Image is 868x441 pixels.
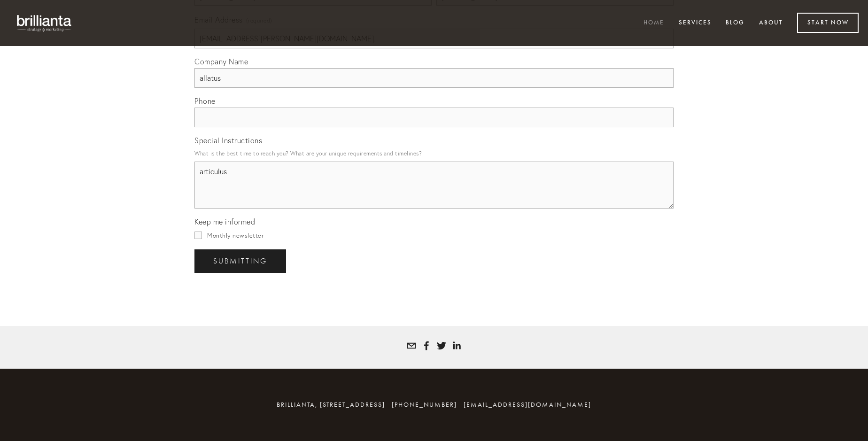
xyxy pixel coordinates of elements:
[194,162,674,209] textarea: articulus
[194,136,262,145] span: Special Instructions
[464,401,591,409] a: [EMAIL_ADDRESS][DOMAIN_NAME]
[637,15,670,31] a: Home
[207,232,263,239] span: Monthly newsletter
[452,341,461,350] a: Tatyana White
[277,401,385,409] span: brillianta, [STREET_ADDRESS]
[194,232,202,239] input: Monthly newsletter
[392,401,457,409] span: [PHONE_NUMBER]
[797,13,859,33] a: Start Now
[194,147,674,160] p: What is the best time to reach you? What are your unique requirements and timelines?
[422,341,431,350] a: Tatyana Bolotnikov White
[407,341,416,350] a: tatyana@brillianta.com
[9,9,80,37] img: brillianta - research, strategy, marketing
[194,249,286,273] button: SubmittingSubmitting
[194,57,248,66] span: Company Name
[194,217,255,226] span: Keep me informed
[213,257,267,265] span: Submitting
[194,96,216,106] span: Phone
[437,341,446,350] a: Tatyana White
[753,15,789,31] a: About
[673,15,718,31] a: Services
[720,15,751,31] a: Blog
